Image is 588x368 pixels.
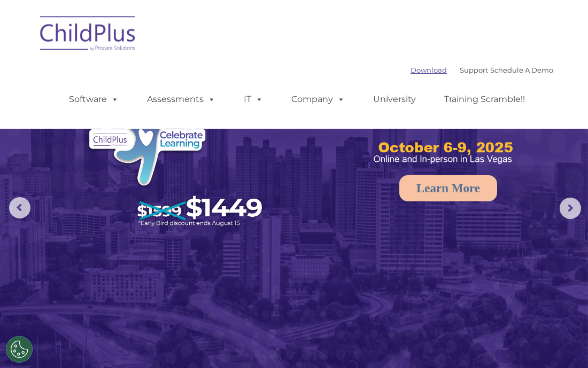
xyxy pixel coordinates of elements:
button: Cookies Settings [6,336,33,363]
a: Software [58,89,129,110]
a: Company [281,89,355,110]
font: | [411,66,553,74]
a: University [362,89,427,110]
a: Download [411,66,447,74]
a: Support [460,66,488,74]
a: Assessments [136,89,226,110]
img: ChildPlus by Procare Solutions [35,9,142,62]
a: IT [233,89,274,110]
a: Schedule A Demo [490,66,553,74]
a: Learn More [399,175,497,201]
a: Training Scramble!! [434,89,536,110]
iframe: Chat Widget [535,317,588,368]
